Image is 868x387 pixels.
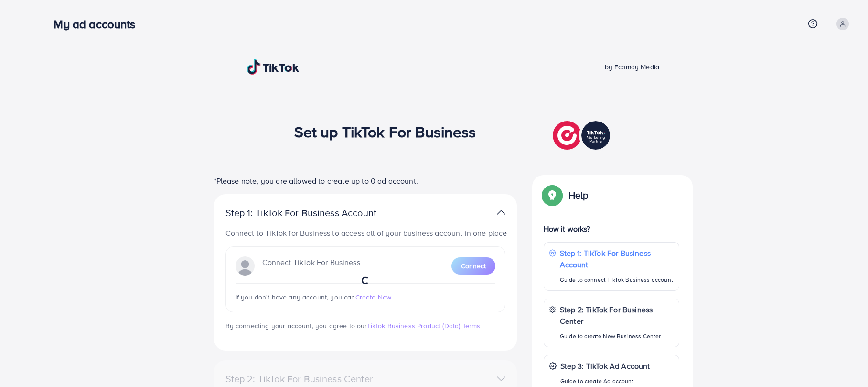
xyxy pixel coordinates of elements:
[553,119,612,152] img: TikTok partner
[247,59,300,75] img: TikTok
[568,189,589,201] p: Help
[560,247,674,270] p: Step 1: TikTok For Business Account
[497,206,505,220] img: TikTok partner
[560,376,650,387] p: Guide to create Ad account
[560,331,674,342] p: Guide to create New Business Center
[560,274,674,286] p: Guide to connect TikTok Business account
[214,175,517,187] p: *Please note, you are allowed to create up to 0 ad account.
[54,17,143,31] h3: My ad accounts
[605,62,659,72] span: by Ecomdy Media
[560,360,650,372] p: Step 3: TikTok Ad Account
[544,223,679,234] p: How it works?
[225,207,407,219] p: Step 1: TikTok For Business Account
[560,304,674,327] p: Step 2: TikTok For Business Center
[544,187,561,204] img: Popup guide
[294,122,476,141] h1: Set up TikTok For Business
